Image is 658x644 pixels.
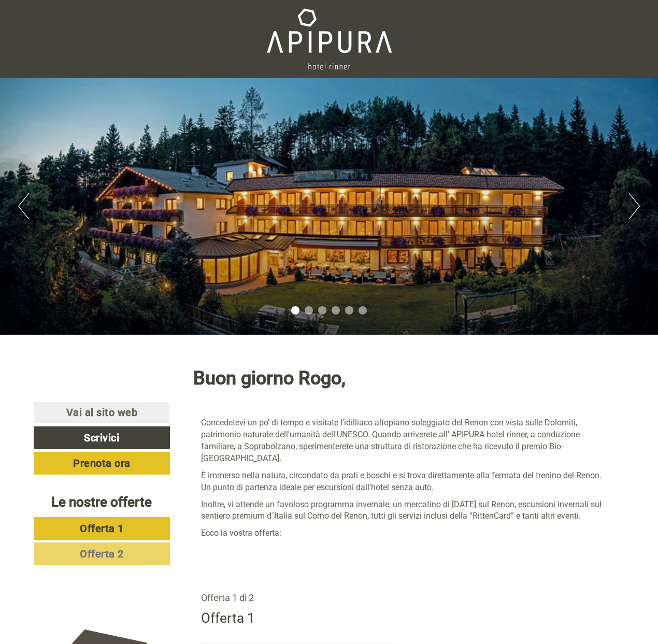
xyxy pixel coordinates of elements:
[80,522,124,535] span: Offerta 1
[18,193,29,219] button: Previous
[201,499,609,523] p: Inoltre, vi attende un favoloso programma invernale, un mercatino di [DATE] sul Renon, escursioni...
[34,493,170,512] div: Le nostre offerte
[201,527,609,539] p: Ecco la vostra offerta:
[34,426,170,449] a: Scrivici
[201,417,609,464] p: Concedetevi un po' di tempo e visitate l'idilliaco altopiano soleggiato del Renon con vista sulle...
[201,592,254,603] span: Offerta 1 di 2
[80,548,124,560] span: Offerta 2
[34,402,170,424] a: Vai al sito web
[34,452,170,475] a: Prenota ora
[629,193,640,219] button: Next
[201,609,255,628] div: Offerta 1
[201,470,609,494] p: È immerso nella natura, circondato da prati e boschi e si trova direttamente alla fermata del tre...
[193,368,346,389] h1: Buon giorno Rogo,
